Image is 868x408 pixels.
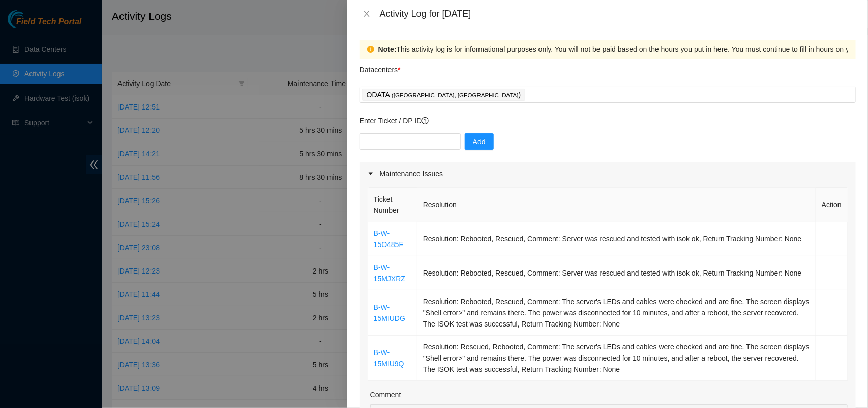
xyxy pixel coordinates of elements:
p: Enter Ticket / DP ID [360,115,856,126]
th: Resolution [417,188,816,222]
td: Resolution: Rebooted, Rescued, Comment: Server was rescued and tested with isok ok, Return Tracki... [417,222,816,256]
span: ( [GEOGRAPHIC_DATA], [GEOGRAPHIC_DATA] [392,92,519,98]
a: B-W-15MJXRZ [374,263,405,283]
a: B-W-15O485F [374,229,403,249]
td: Resolution: Rebooted, Rescued, Comment: The server's LEDs and cables were checked and are fine. T... [417,290,816,336]
th: Ticket Number [368,188,417,222]
button: Add [465,133,494,150]
span: exclamation-circle [367,46,374,53]
th: Action [816,188,848,222]
p: Datacenters [360,59,401,75]
span: close [363,10,371,18]
button: Close [360,9,374,19]
span: Add [473,136,486,147]
strong: Note: [378,44,397,55]
div: Maintenance Issues [360,162,856,185]
td: Resolution: Rebooted, Rescued, Comment: Server was rescued and tested with isok ok, Return Tracki... [417,256,816,290]
p: ODATA ) [367,89,521,101]
span: question-circle [422,117,429,124]
td: Resolution: Rescued, Rebooted, Comment: The server's LEDs and cables were checked and are fine. T... [417,336,816,381]
label: Comment [370,389,401,400]
div: Activity Log for [DATE] [380,8,856,19]
a: B-W-15MIUDG [374,303,405,322]
a: B-W-15MIU9Q [374,348,404,368]
span: caret-right [368,171,374,177]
